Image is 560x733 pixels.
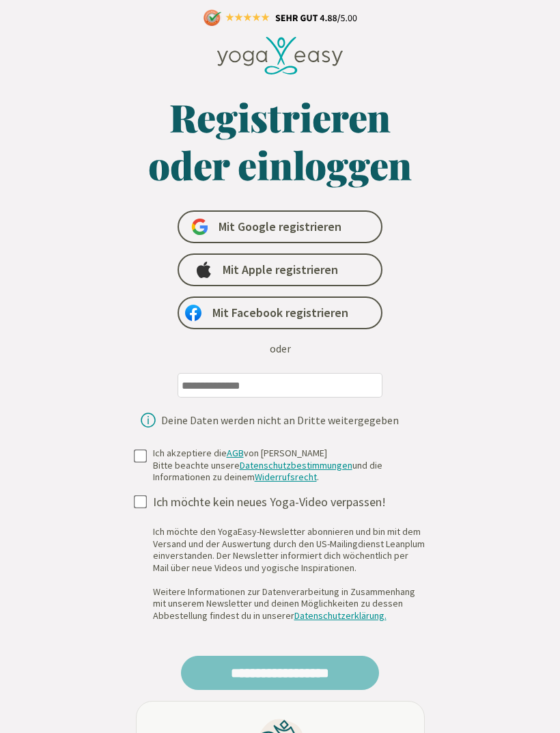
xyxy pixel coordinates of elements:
[212,305,348,321] span: Mit Facebook registrieren
[153,526,425,622] div: Ich möchte den YogaEasy-Newsletter abonnieren und bin mit dem Versand und der Auswertung durch de...
[178,210,382,243] a: Mit Google registrieren
[44,93,516,189] h1: Registrieren oder einloggen
[153,495,425,510] div: Ich möchte kein neues Yoga-Video verpassen!
[161,415,399,426] div: Deine Daten werden nicht an Dritte weitergegeben
[153,447,425,484] div: Ich akzeptiere die von [PERSON_NAME] Bitte beachte unsere und die Informationen zu deinem .
[178,296,382,329] a: Mit Facebook registrieren
[240,459,352,471] a: Datenschutzbestimmungen
[178,253,382,286] a: Mit Apple registrieren
[294,609,387,622] a: Datenschutzerklärung.
[227,447,244,459] a: AGB
[223,262,338,278] span: Mit Apple registrieren
[219,219,341,235] span: Mit Google registrieren
[270,340,291,357] div: oder
[255,471,317,483] a: Widerrufsrecht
